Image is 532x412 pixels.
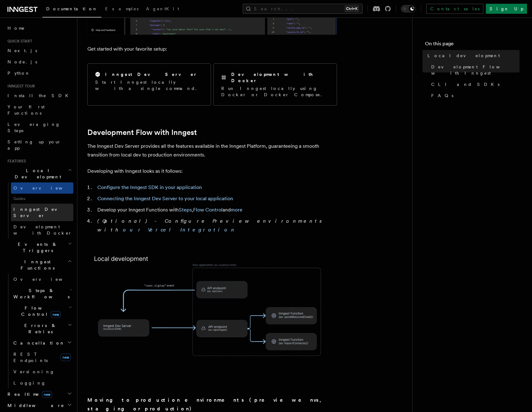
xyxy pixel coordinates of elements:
h2: Development with Docker [231,71,329,84]
span: Errors & Retries [11,322,68,335]
span: Steps & Workflows [11,287,70,300]
a: Overview [11,182,73,194]
a: Local development [425,50,520,61]
span: REST Endpoints [13,352,48,363]
button: Inngest Functions [5,256,73,274]
span: Logging [13,380,46,385]
span: new [61,354,71,361]
em: (Optional) - Configure Preview environments with [97,218,325,233]
p: The Inngest Dev Server provides all the features available in the Inngest Platform, guaranteeing ... [87,142,337,159]
button: Flow Controlnew [11,302,73,320]
span: Leveraging Steps [7,122,60,133]
img: The Inngest Dev Server runs locally on your machine and communicates with your local application. [87,249,337,380]
span: Next.js [7,48,37,53]
span: Guides [11,194,73,204]
button: Local Development [5,165,73,182]
a: our Vercel Integration [123,227,237,233]
span: Node.js [7,59,37,64]
span: Flow Control [11,305,69,317]
span: Documentation [46,6,98,11]
a: Setting up your app [5,136,73,154]
span: Quick start [5,39,32,44]
h4: On this page [425,40,520,50]
span: Development with Docker [13,224,72,236]
span: Inngest Functions [5,259,67,271]
span: FAQs [431,92,453,99]
a: more [231,207,242,213]
a: Examples [101,2,142,17]
strong: Moving to production environments (preview envs, staging or production) [87,397,325,412]
button: Realtimenew [5,389,73,400]
span: Events & Triggers [5,241,68,254]
span: Install the SDK [7,93,72,98]
a: Development Flow with Inngest [429,61,520,79]
button: Middleware [5,400,73,411]
a: Logging [11,377,73,389]
button: Events & Triggers [5,239,73,256]
p: Start Inngest locally with a single command. [95,79,203,92]
span: Versioning [13,369,55,374]
span: Middleware [5,402,64,409]
a: Leveraging Steps [5,119,73,136]
a: Documentation [42,2,101,17]
a: Inngest Dev Server [11,204,73,221]
span: Your first Functions [7,104,45,116]
a: Flow Control [193,207,222,213]
kbd: Ctrl+K [345,6,359,12]
span: Inngest Dev Server [13,207,67,218]
span: Overview [13,277,78,282]
li: Develop your Inngest Functions with , and [95,206,337,214]
a: Contact sales [426,4,483,14]
a: Development with DockerRun Inngest locally using Docker or Docker Compose. [213,63,337,106]
span: Examples [105,6,139,11]
span: new [42,391,52,398]
a: Overview [11,274,73,285]
a: AgentKit [142,2,183,17]
span: Local Development [5,167,68,180]
button: Errors & Retries [11,320,73,337]
span: Python [7,71,30,76]
a: Python [5,67,73,79]
p: Get started with your favorite setup: [87,45,337,53]
a: Versioning [11,366,73,377]
p: Run Inngest locally using Docker or Docker Compose. [221,85,329,98]
a: CLI and SDKs [429,79,520,90]
a: Sign Up [486,4,527,14]
p: Developing with Inngest looks as it follows: [87,167,337,176]
a: Home [5,22,73,34]
span: Realtime [5,391,52,397]
span: AgentKit [146,6,179,11]
a: Configure the Inngest SDK in your application [97,184,202,190]
a: Connecting the Inngest Dev Server to your local application [97,196,233,201]
button: Steps & Workflows [11,285,73,302]
button: Cancellation [11,337,73,349]
div: Local Development [5,182,73,239]
span: Overview [13,186,78,191]
button: Search...Ctrl+K [243,4,363,14]
a: Next.js [5,45,73,56]
span: Cancellation [11,340,65,346]
a: REST Endpointsnew [11,349,73,366]
a: Inngest Dev ServerStart Inngest locally with a single command. [87,63,211,106]
a: Install the SDK [5,90,73,101]
a: FAQs [429,90,520,101]
span: Features [5,159,26,164]
span: new [51,311,61,318]
button: Toggle dark mode [401,5,416,12]
span: Home [7,25,25,31]
span: Inngest tour [5,84,35,89]
a: Steps [179,207,192,213]
span: Development Flow with Inngest [431,64,520,76]
span: Local development [427,52,500,59]
a: Your first Functions [5,101,73,119]
h2: Inngest Dev Server [105,71,197,77]
span: CLI and SDKs [431,81,500,87]
span: Setting up your app [7,139,61,151]
a: Development Flow with Inngest [87,128,197,137]
a: Node.js [5,56,73,67]
div: Inngest Functions [5,274,73,389]
a: Development with Docker [11,221,73,239]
